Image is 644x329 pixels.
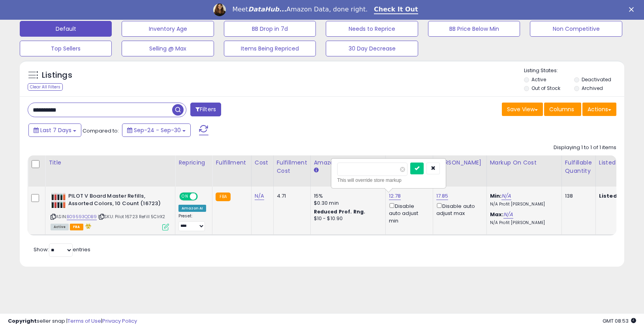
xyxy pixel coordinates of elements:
[67,213,97,220] a: B09593QDB9
[544,103,581,116] button: Columns
[374,6,418,14] a: Check It Out
[68,317,101,325] a: Terms of Use
[134,126,181,134] span: Sep-24 - Sep-30
[326,21,418,37] button: Needs to Reprice
[436,159,483,167] div: [PERSON_NAME]
[197,193,209,200] span: OFF
[603,317,636,325] span: 2025-10-14 08:53 GMT
[20,41,112,56] button: Top Sellers
[582,103,616,116] button: Actions
[389,192,401,200] a: 12.78
[178,205,206,212] div: Amazon AI
[314,215,379,222] div: $10 - $10.90
[277,159,307,175] div: Fulfillment Cost
[549,105,574,113] span: Columns
[531,85,560,92] label: Out of Stock
[51,224,69,230] span: All listings currently available for purchase on Amazon
[490,192,502,200] b: Min:
[629,7,637,12] div: Close
[337,176,440,184] div: This will override store markup
[490,159,558,167] div: Markup on Cost
[255,159,270,167] div: Cost
[42,70,72,81] h5: Listings
[503,211,513,219] a: N/A
[565,159,592,175] div: Fulfillable Quantity
[216,193,230,201] small: FBA
[326,41,418,56] button: 30 Day Decrease
[122,41,214,56] button: Selling @ Max
[83,127,119,135] span: Compared to:
[122,123,191,137] button: Sep-24 - Sep-30
[68,193,164,209] b: PILOT V Board Master Refills, Assorted Colors, 10 Count (16723)
[178,159,209,167] div: Repricing
[582,85,603,92] label: Archived
[20,21,112,37] button: Default
[314,159,382,167] div: Amazon Fees
[501,192,511,200] a: N/A
[248,6,286,13] i: DataHub...
[51,193,66,208] img: 41iWLZEy1tS._SL40_.jpg
[531,76,546,83] label: Active
[490,220,556,226] p: N/A Profit [PERSON_NAME]
[436,202,481,217] div: Disable auto adjust max
[98,213,165,220] span: | SKU: Pilot 16723 Refill 5ClrX2
[502,103,543,116] button: Save View
[8,317,37,325] strong: Copyright
[178,213,206,231] div: Preset:
[277,193,304,200] div: 4.71
[554,144,616,151] div: Displaying 1 to 1 of 1 items
[314,167,319,174] small: Amazon Fees.
[28,123,81,137] button: Last 7 Days
[8,318,137,325] div: seller snap | |
[255,192,264,200] a: N/A
[232,6,368,13] div: Meet Amazon Data, done right.
[530,21,622,37] button: Non Competitive
[428,21,520,37] button: BB Price Below Min
[180,193,190,200] span: ON
[49,159,172,167] div: Title
[486,155,561,187] th: The percentage added to the cost of goods (COGS) that forms the calculator for Min & Max prices.
[83,223,92,229] i: hazardous material
[314,193,379,200] div: 15%
[190,103,221,116] button: Filters
[389,202,427,224] div: Disable auto adjust min
[40,126,71,134] span: Last 7 Days
[490,211,504,218] b: Max:
[314,208,366,215] b: Reduced Prof. Rng.
[122,21,214,37] button: Inventory Age
[314,200,379,207] div: $0.30 min
[490,202,556,207] p: N/A Profit [PERSON_NAME]
[224,21,316,37] button: BB Drop in 7d
[524,67,624,75] p: Listing States:
[565,193,590,200] div: 138
[599,192,635,200] b: Listed Price:
[224,41,316,56] button: Items Being Repriced
[216,159,248,167] div: Fulfillment
[34,246,90,253] span: Show: entries
[70,224,83,230] span: FBA
[582,76,611,83] label: Deactivated
[213,4,226,16] img: Profile image for Georgie
[436,192,449,200] a: 17.85
[28,83,63,91] div: Clear All Filters
[51,193,169,230] div: ASIN:
[102,317,137,325] a: Privacy Policy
